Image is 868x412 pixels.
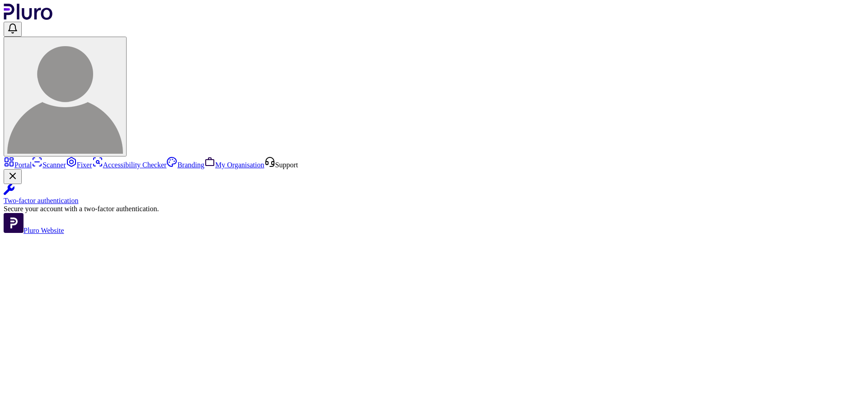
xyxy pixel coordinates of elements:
[32,161,66,169] a: Scanner
[4,161,32,169] a: Portal
[4,22,22,37] button: Open notifications, you have undefined new notifications
[264,161,298,169] a: Open Support screen
[7,38,123,154] img: User avatar
[66,161,92,169] a: Fixer
[204,161,264,169] a: My Organisation
[4,227,64,234] a: Open Pluro Website
[4,156,864,235] aside: Sidebar menu
[4,37,127,156] button: User avatar
[4,205,864,213] div: Secure your account with a two-factor authentication.
[4,14,53,21] a: Logo
[4,184,864,205] a: Two-factor authentication
[4,197,864,205] div: Two-factor authentication
[4,169,22,184] button: Close Two-factor authentication notification
[92,161,167,169] a: Accessibility Checker
[166,161,204,169] a: Branding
